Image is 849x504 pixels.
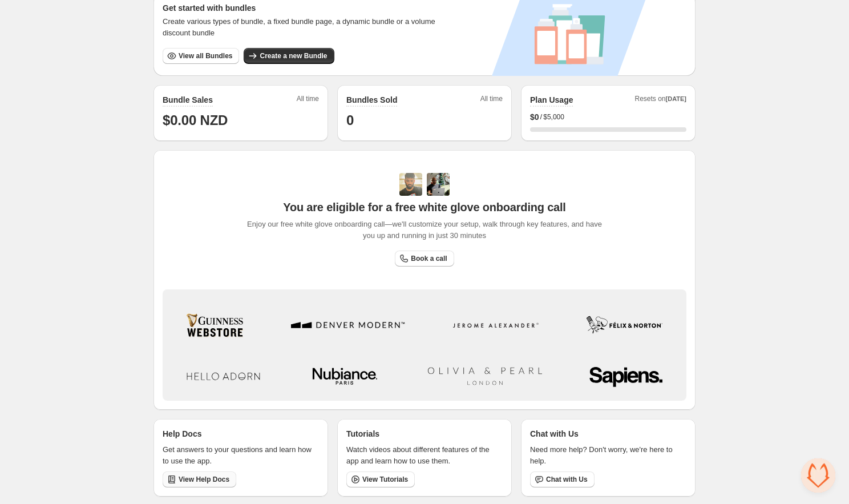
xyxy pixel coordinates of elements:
p: Get answers to your questions and learn how to use the app. [163,444,319,467]
button: Create a new Bundle [244,48,334,64]
p: Need more help? Don't worry, we're here to help. [530,444,686,467]
span: Create a new Bundle [260,51,327,61]
h2: Bundles Sold [346,94,397,106]
img: Adi [399,173,422,196]
span: Create various types of bundle, a fixed bundle page, a dynamic bundle or a volume discount bundle [163,16,446,39]
a: View Help Docs [163,471,236,487]
a: Book a call [395,251,454,267]
span: View all Bundles [179,51,232,61]
p: Help Docs [163,428,201,440]
h2: Bundle Sales [163,94,213,106]
div: / [530,111,686,123]
h1: 0 [346,111,503,130]
h3: Get started with bundles [163,2,446,14]
span: Enjoy our free white glove onboarding call—we'll customize your setup, walk through key features,... [241,219,608,241]
span: Resets on [635,94,687,107]
span: Chat with Us [546,475,588,484]
span: Book a call [411,254,447,263]
a: Open chat [801,458,835,493]
span: All time [297,94,319,107]
a: View Tutorials [346,471,415,487]
span: You are eligible for a free white glove onboarding call [283,200,565,214]
span: [DATE] [666,95,686,102]
span: $5,000 [543,112,564,122]
h2: Plan Usage [530,94,573,106]
span: View Help Docs [179,475,229,484]
span: All time [480,94,503,107]
p: Watch videos about different features of the app and learn how to use them. [346,444,503,467]
span: $ 0 [530,111,539,123]
span: View Tutorials [362,475,408,484]
p: Tutorials [346,428,379,440]
p: Chat with Us [530,428,579,440]
button: View all Bundles [163,48,239,64]
button: Chat with Us [530,471,595,487]
h1: $0.00 NZD [163,111,319,130]
img: Prakhar [427,173,450,196]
